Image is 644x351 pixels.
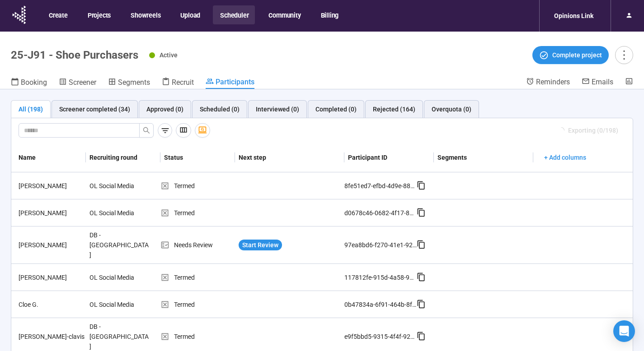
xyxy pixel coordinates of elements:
[160,208,235,218] div: Termed
[344,181,417,191] div: 8fe51ed7-efbd-4d9e-887b-16989840ecc4
[526,77,570,88] a: Reminders
[86,177,154,194] div: OL Social Media
[162,77,194,89] a: Recruit
[160,181,235,191] div: Termed
[15,240,86,250] div: [PERSON_NAME]
[21,78,47,87] span: Booking
[80,5,117,24] button: Projects
[344,240,417,250] div: 97ea8bd6-f270-41e1-9222-727df90d71fd
[86,269,154,286] div: OL Social Media
[235,143,344,172] th: Next step
[86,296,154,313] div: OL Social Media
[200,104,240,114] div: Scheduled (0)
[86,204,154,222] div: OL Social Media
[314,5,345,24] button: Billing
[146,104,183,114] div: Approved (0)
[618,49,630,61] span: more
[11,143,86,172] th: Name
[11,49,138,61] h1: 25-J91 - Shoe Purchasers
[536,78,570,86] span: Reminders
[344,208,417,218] div: d0678c46-0682-4f17-846b-159832f8a2cb
[160,272,235,282] div: Termed
[139,123,154,138] button: search
[206,77,254,89] a: Participants
[239,240,282,250] button: Start Review
[344,272,417,282] div: 117812fe-915d-4a58-90e6-28f3f900a593
[432,104,471,114] div: Overquota (0)
[344,143,434,172] th: Participant ID
[213,5,255,24] button: Scheduler
[118,78,150,87] span: Segments
[59,104,130,114] div: Screener completed (34)
[173,5,207,24] button: Upload
[256,104,299,114] div: Interviewed (0)
[15,300,86,309] div: Cloe G.
[86,226,154,263] div: DB - [GEOGRAPHIC_DATA]
[160,332,235,342] div: Termed
[568,125,618,135] span: Exporting (0/198)
[86,143,160,172] th: Recruiting round
[59,77,96,89] a: Screener
[261,5,307,24] button: Community
[172,78,194,87] span: Recruit
[143,127,150,134] span: search
[160,143,235,172] th: Status
[615,46,633,64] button: more
[344,332,417,342] div: e9f5bbd5-9315-4f4f-92e1-756bd2e6b1e9
[15,332,86,342] div: [PERSON_NAME]-clavis
[108,77,150,89] a: Segments
[11,77,47,89] a: Booking
[613,320,635,342] div: Open Intercom Messenger
[15,272,86,282] div: [PERSON_NAME]
[160,240,235,250] div: Needs Review
[552,50,602,60] span: Complete project
[123,5,167,24] button: Showreels
[42,5,74,24] button: Create
[434,143,533,172] th: Segments
[558,127,564,134] span: loading
[160,51,178,59] span: Active
[15,208,86,218] div: [PERSON_NAME]
[532,46,609,64] button: Complete project
[544,152,586,162] span: + Add columns
[537,150,593,165] button: + Add columns
[551,123,625,138] button: Exporting (0/198)
[582,77,613,88] a: Emails
[69,78,96,87] span: Screener
[315,104,357,114] div: Completed (0)
[373,104,415,114] div: Rejected (164)
[344,300,417,309] div: 0b47834a-6f91-464b-8fb5-dcdb2896fa75
[549,7,599,24] div: Opinions Link
[592,78,613,86] span: Emails
[15,181,86,191] div: [PERSON_NAME]
[242,240,278,250] span: Start Review
[19,104,43,114] div: All (198)
[160,300,235,309] div: Termed
[216,78,254,86] span: Participants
